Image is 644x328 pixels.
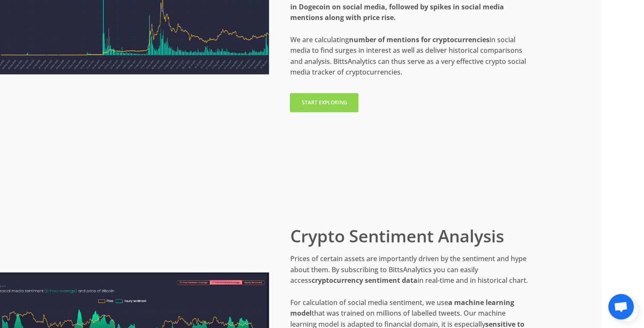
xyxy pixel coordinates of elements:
[290,227,528,245] span: Crypto Sentiment Analysis
[349,35,489,44] b: number of mentions for cryptocurrencies
[290,298,514,318] b: a machine learning model
[290,93,358,112] a: Start exploring
[311,276,417,285] b: cryptocurrency sentiment data
[608,294,634,319] a: Open chat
